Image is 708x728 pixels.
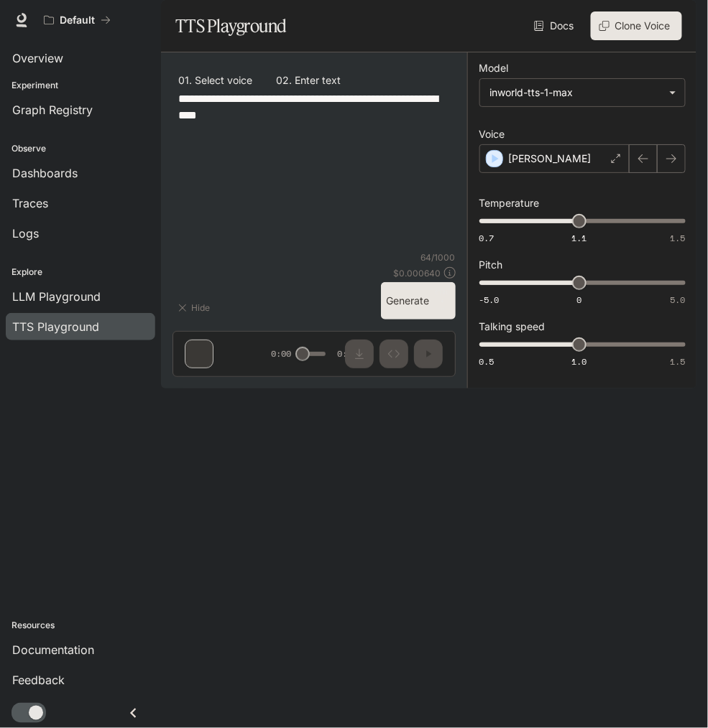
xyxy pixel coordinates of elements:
p: Voice [479,129,505,139]
button: GenerateCTRL +⏎ [381,282,456,319]
button: Hide [173,297,219,319]
div: inworld-tts-1-max [480,79,685,106]
span: 1.1 [572,232,587,244]
span: 0.5 [479,355,495,368]
p: 0 2 . [277,75,293,85]
button: Clone Voice [591,11,682,40]
div: inworld-tts-1-max [490,85,662,100]
p: Enter text [293,75,341,85]
p: [PERSON_NAME] [509,151,592,166]
span: -5.0 [479,294,500,306]
p: Model [479,63,509,73]
span: 1.5 [671,355,686,368]
p: Temperature [479,198,540,208]
button: All workspaces [37,6,117,34]
a: Docs [531,11,579,40]
span: 0 [577,294,582,306]
p: Talking speed [479,322,546,332]
p: 0 1 . [178,75,192,85]
span: 0.7 [479,232,495,244]
span: 1.5 [671,232,686,244]
p: Default [60,14,95,27]
h1: TTS Playground [175,11,287,40]
p: Pitch [479,260,503,270]
span: 5.0 [671,294,686,306]
p: CTRL + [436,288,450,305]
p: ⏎ [436,288,450,314]
p: Select voice [192,75,252,85]
span: 1.0 [572,355,587,368]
